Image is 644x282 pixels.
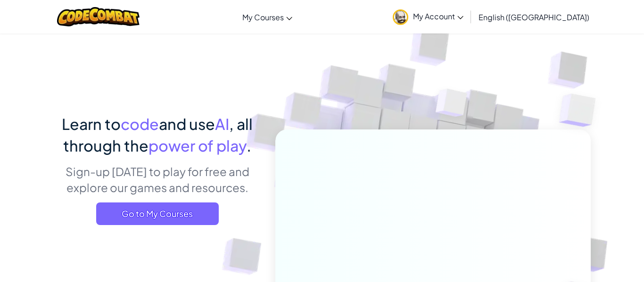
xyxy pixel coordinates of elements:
[215,114,229,133] span: AI
[57,7,140,26] img: CodeCombat logo
[393,9,408,25] img: avatar
[149,136,247,155] span: power of play
[159,114,215,133] span: and use
[418,70,486,140] img: Overlap cubes
[479,12,589,22] span: English ([GEOGRAPHIC_DATA])
[388,2,468,32] a: My Account
[53,163,261,195] p: Sign-up [DATE] to play for free and explore our games and resources.
[121,114,159,133] span: code
[242,12,284,22] span: My Courses
[247,136,251,155] span: .
[540,71,622,150] img: Overlap cubes
[474,4,594,30] a: English ([GEOGRAPHIC_DATA])
[413,11,463,21] span: My Account
[96,202,219,225] a: Go to My Courses
[238,4,297,30] a: My Courses
[62,114,121,133] span: Learn to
